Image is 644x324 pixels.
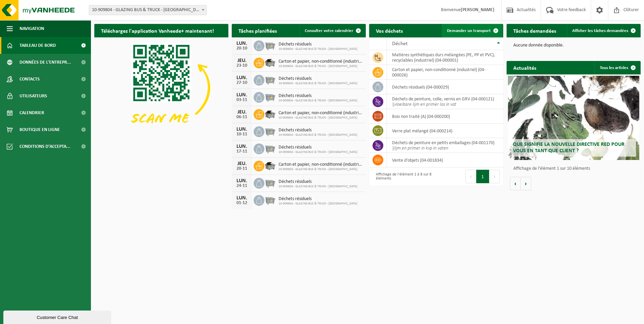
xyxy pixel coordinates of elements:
[94,24,221,37] h2: Téléchargez l'application Vanheede+ maintenant!
[94,37,228,138] img: Download de VHEPlus App
[279,185,357,189] span: 10-909804 - GLAZING BUS & TRUCK - [GEOGRAPHIC_DATA]
[305,29,353,33] span: Consulter votre calendrier
[508,76,639,160] a: Que signifie la nouvelle directive RED pour vous en tant que client ?
[235,109,249,115] div: JEU.
[235,195,249,201] div: LUN.
[235,75,249,80] div: LUN.
[279,150,357,154] span: 10-909804 - GLAZING BUS & TRUCK - [GEOGRAPHIC_DATA]
[279,47,357,51] span: 10-909804 - GLAZING BUS & TRUCK - [GEOGRAPHIC_DATA]
[264,194,276,205] img: WB-2500-GAL-GY-04
[279,202,357,206] span: 10-909804 - GLAZING BUS & TRUCK - [GEOGRAPHIC_DATA]
[513,142,624,154] span: Que signifie la nouvelle directive RED pour vous en tant que client ?
[279,82,357,86] span: 10-909804 - GLAZING BUS & TRUCK - [GEOGRAPHIC_DATA]
[394,146,448,151] i: lijm en primer in kvp in vaten
[89,5,206,15] span: 10-909804 - GLAZING BUS & TRUCK - VILVOORDE - VILVOORDE
[387,80,503,94] td: déchets résiduels (04-000029)
[279,110,362,116] span: Carton et papier, non-conditionné (industriel)
[20,104,44,121] span: Calendrier
[387,65,503,80] td: carton et papier, non-conditionné (industriel) (04-000026)
[513,43,634,48] p: Aucune donnée disponible.
[235,63,249,68] div: 23-10
[264,142,276,154] img: WB-2500-GAL-GY-04
[279,128,357,133] span: Déchets résiduels
[232,24,284,37] h2: Tâches planifiées
[567,24,640,37] a: Afficher les tâches demandées
[3,309,112,324] iframe: chat widget
[279,179,357,185] span: Déchets résiduels
[387,94,503,109] td: déchets de peinture, colle, vernis en GRV (04-000121) |
[279,196,357,202] span: Déchets résiduels
[235,46,249,51] div: 20-10
[235,58,249,63] div: JEU.
[264,160,276,171] img: WB-5000-GAL-GY-01
[279,99,357,103] span: 10-909804 - GLAZING BUS & TRUCK - [GEOGRAPHIC_DATA]
[387,153,503,167] td: vente d'objets (04-001834)
[235,132,249,137] div: 10-11
[279,145,357,150] span: Déchets résiduels
[461,7,494,12] strong: [PERSON_NAME]
[264,125,276,137] img: WB-2500-GAL-GY-04
[264,39,276,51] img: WB-2500-GAL-GY-04
[20,88,47,104] span: Utilisateurs
[594,61,640,74] a: Tous les articles
[235,41,249,46] div: LUN.
[279,133,357,137] span: 10-909804 - GLAZING BUS & TRUCK - [GEOGRAPHIC_DATA]
[572,29,628,33] span: Afficher les tâches demandées
[465,170,476,183] button: Previous
[387,124,503,138] td: verre plat mélangé (04-000214)
[447,29,491,33] span: Demander un transport
[20,121,60,138] span: Boutique en ligne
[279,76,357,82] span: Déchets résiduels
[489,170,500,183] button: Next
[279,162,362,167] span: Carton et papier, non-conditionné (industriel)
[279,167,362,171] span: 10-909804 - GLAZING BUS & TRUCK - [GEOGRAPHIC_DATA]
[387,109,503,124] td: bois non traité (A) (04-000200)
[373,169,433,184] div: Affichage de l'élément 1 à 8 sur 8 éléments
[279,59,362,64] span: Carton et papier, non-conditionné (industriel)
[264,91,276,102] img: WB-2500-GAL-GY-04
[20,20,44,37] span: Navigation
[387,138,503,153] td: déchets de peinture en petits emballages (04-001170) |
[264,74,276,85] img: WB-2500-GAL-GY-04
[513,166,637,171] p: Affichage de l'élément 1 sur 10 éléments
[521,177,531,190] button: Volgende
[235,98,249,102] div: 03-11
[299,24,365,37] a: Consulter votre calendrier
[279,116,362,120] span: 10-909804 - GLAZING BUS & TRUCK - [GEOGRAPHIC_DATA]
[264,108,276,120] img: WB-5000-GAL-GY-01
[235,184,249,188] div: 24-11
[235,127,249,132] div: LUN.
[507,61,543,74] h2: Actualités
[235,161,249,166] div: JEU.
[20,37,56,54] span: Tableau de bord
[279,42,357,47] span: Déchets résiduels
[279,93,357,99] span: Déchets résiduels
[279,64,362,68] span: 10-909804 - GLAZING BUS & TRUCK - [GEOGRAPHIC_DATA]
[20,54,71,71] span: Données de l'entrepr...
[235,178,249,184] div: LUN.
[392,41,408,46] span: Déchet
[89,5,207,15] span: 10-909804 - GLAZING BUS & TRUCK - VILVOORDE - VILVOORDE
[235,201,249,205] div: 01-12
[442,24,503,37] a: Demander un transport
[507,24,563,37] h2: Tâches demandées
[264,57,276,68] img: WB-5000-GAL-GY-01
[20,71,40,88] span: Contacts
[369,24,410,37] h2: Vos déchets
[235,149,249,154] div: 17-11
[387,50,503,65] td: matières synthétiques durs mélangées (PE, PP et PVC), recyclables (industriel) (04-000001)
[394,102,456,107] i: vloeibare lijm en primer los in vat
[235,80,249,85] div: 27-10
[235,144,249,149] div: LUN.
[20,138,70,155] span: Conditions d'accepta...
[235,166,249,171] div: 20-11
[235,92,249,98] div: LUN.
[510,177,521,190] button: Vorige
[264,177,276,188] img: WB-2500-GAL-GY-04
[476,170,489,183] button: 1
[235,115,249,120] div: 06-11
